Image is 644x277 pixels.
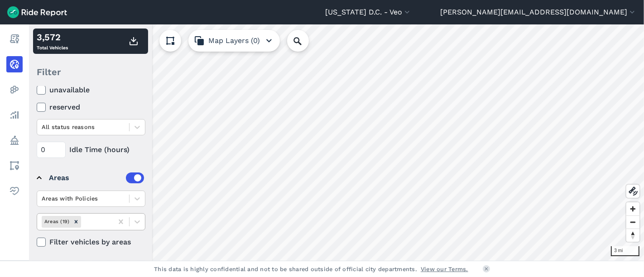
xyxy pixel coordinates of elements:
[626,229,639,242] button: Reset bearing to north
[37,102,145,113] label: reserved
[49,172,144,183] div: Areas
[42,216,71,227] div: Areas (19)
[440,7,637,18] button: [PERSON_NAME][EMAIL_ADDRESS][DOMAIN_NAME]
[325,7,412,18] button: [US_STATE] D.C. - Veo
[421,265,468,273] a: View our Terms.
[71,216,81,227] div: Remove Areas (19)
[6,132,23,148] a: Policy
[611,246,639,256] div: 3 mi
[626,202,639,215] button: Zoom in
[7,6,67,18] img: Ride Report
[6,31,23,47] a: Report
[37,30,68,52] div: Total Vehicles
[6,158,23,174] a: Areas
[6,107,23,123] a: Analyze
[29,24,644,261] canvas: Map
[6,81,23,98] a: Heatmaps
[33,58,148,86] div: Filter
[37,237,145,248] label: Filter vehicles by areas
[37,142,145,158] div: Idle Time (hours)
[6,56,23,72] a: Realtime
[37,165,144,191] summary: Areas
[626,215,639,229] button: Zoom out
[6,183,23,199] a: Health
[37,30,68,44] div: 3,572
[287,30,323,52] input: Search Location or Vehicles
[188,30,280,52] button: Map Layers (0)
[37,85,145,96] label: unavailable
